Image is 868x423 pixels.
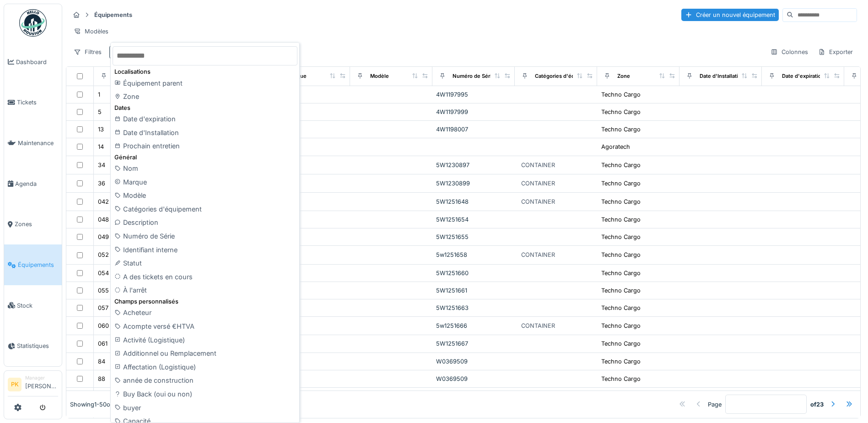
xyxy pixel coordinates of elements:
[617,72,630,80] div: Zone
[601,321,641,330] div: Techno Cargo
[436,250,511,259] div: 5w1251658
[453,72,495,80] div: Numéro de Série
[113,112,297,126] div: Date d'expiration
[681,9,779,21] div: Créer un nouvel équipement
[15,220,58,228] span: Zones
[782,72,825,80] div: Date d'expiration
[436,125,511,134] div: 4W1198007
[113,374,297,387] div: année de construction
[18,139,58,147] span: Maintenance
[113,175,297,189] div: Marque
[521,161,555,169] div: CONTAINER
[8,378,22,391] li: PK
[113,76,297,90] div: Équipement parent
[98,142,104,151] div: 14
[601,179,641,188] div: Techno Cargo
[113,202,297,216] div: Catégories d'équipement
[436,339,511,348] div: 5W1251667
[113,90,297,103] div: Zone
[113,333,297,347] div: Activité (Logistique)
[601,374,641,383] div: Techno Cargo
[98,321,109,330] div: 060
[436,108,511,116] div: 4W1197999
[436,304,511,312] div: 5W1251663
[113,320,297,333] div: Acompte versé €HTVA
[91,11,136,19] strong: Équipements
[601,125,641,134] div: Techno Cargo
[98,233,109,241] div: 049
[113,297,297,306] div: Champs personnalisés
[436,215,511,224] div: 5W1251654
[810,400,824,409] strong: of 23
[766,45,812,59] div: Colonnes
[113,306,297,320] div: Acheteur
[98,108,102,116] div: 5
[113,347,297,360] div: Additionnel ou Remplacement
[521,321,555,330] div: CONTAINER
[113,216,297,229] div: Description
[601,304,641,312] div: Techno Cargo
[436,286,511,295] div: 5W1251661
[113,126,297,140] div: Date d'Installation
[601,233,641,241] div: Techno Cargo
[98,357,105,366] div: 84
[25,374,58,381] div: Manager
[601,357,641,366] div: Techno Cargo
[521,250,555,259] div: CONTAINER
[98,161,105,169] div: 34
[113,270,297,284] div: A des tickets en cours
[436,179,511,188] div: 5W1230899
[98,304,108,312] div: 057
[98,215,109,224] div: 048
[113,189,297,202] div: Modèle
[814,45,857,59] div: Exporter
[436,374,511,383] div: W0369509
[113,387,297,401] div: Buy Back (oui ou non)
[18,260,58,269] span: Équipements
[113,229,297,243] div: Numéro de Série
[113,153,297,162] div: Général
[601,161,641,169] div: Techno Cargo
[601,197,641,206] div: Techno Cargo
[113,162,297,175] div: Nom
[436,161,511,169] div: 5W1230897
[700,72,744,80] div: Date d'Installation
[17,342,58,350] span: Statistiques
[601,215,641,224] div: Techno Cargo
[98,197,109,206] div: 042
[436,357,511,366] div: W0369509
[98,179,105,188] div: 36
[17,98,58,107] span: Tickets
[98,90,100,99] div: 1
[708,400,722,409] div: Page
[113,103,297,112] div: Dates
[70,400,123,409] div: Showing 1 - 50 of 1121
[98,269,109,277] div: 054
[113,139,297,153] div: Prochain entretien
[70,25,113,38] div: Modèles
[98,250,109,259] div: 052
[436,269,511,277] div: 5W1251660
[16,58,58,66] span: Dashboard
[436,233,511,241] div: 5W1251655
[436,90,511,99] div: 4W1197995
[70,45,106,59] div: Filtres
[98,339,108,348] div: 061
[601,142,630,151] div: Agoratech
[17,301,58,310] span: Stock
[436,321,511,330] div: 5w1251666
[113,360,297,374] div: Affectation (Logistique)
[113,243,297,257] div: Identifiant interne
[601,269,641,277] div: Techno Cargo
[113,401,297,415] div: buyer
[601,286,641,295] div: Techno Cargo
[113,283,297,297] div: À l'arrêt
[601,250,641,259] div: Techno Cargo
[15,179,58,188] span: Agenda
[436,197,511,206] div: 5W1251648
[98,374,105,383] div: 88
[113,67,297,76] div: Localisations
[25,374,58,394] li: [PERSON_NAME]
[98,286,109,295] div: 055
[535,72,598,80] div: Catégories d'équipement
